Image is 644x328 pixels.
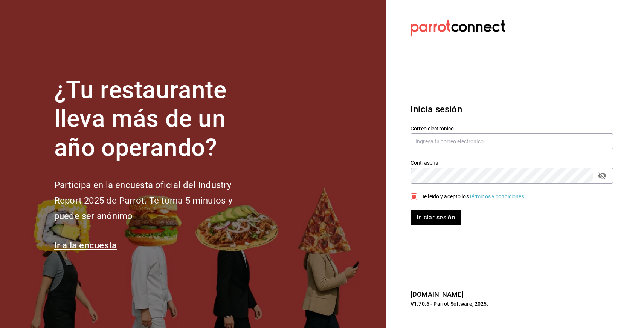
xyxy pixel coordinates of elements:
button: Iniciar sesión [411,210,461,225]
p: V1.70.6 - Parrot Software, 2025. [411,300,613,308]
a: Términos y condiciones. [469,193,526,199]
a: [DOMAIN_NAME] [411,290,464,298]
h1: ¿Tu restaurante lleva más de un año operando? [54,76,258,162]
button: passwordField [596,169,609,182]
div: He leído y acepto los [420,193,526,201]
label: Contraseña [411,160,613,165]
input: Ingresa tu correo electrónico [411,133,613,149]
a: Ir a la encuesta [54,240,117,251]
h2: Participa en la encuesta oficial del Industry Report 2025 de Parrot. Te toma 5 minutos y puede se... [54,178,258,224]
h3: Inicia sesión [411,103,613,116]
label: Correo electrónico [411,126,613,131]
